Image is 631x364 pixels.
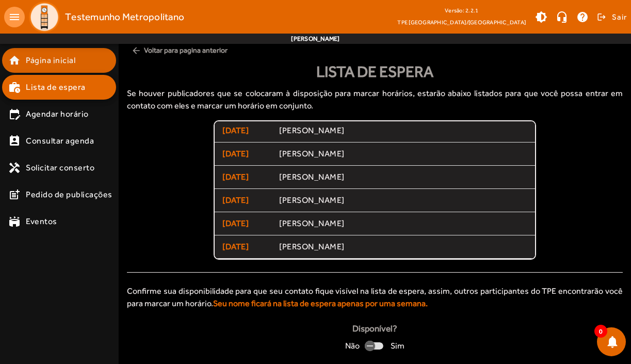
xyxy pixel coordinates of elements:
a: Testemunho Metropolitano [25,2,184,33]
button: Sair [595,9,627,25]
span: [PERSON_NAME] [279,125,527,136]
div: Versão: 2.2.1 [397,4,526,17]
span: [DATE] [222,217,271,230]
strong: Seu nome ficará na lista de espera apenas por uma semana. [213,298,428,308]
strong: Disponível? [352,322,397,336]
span: [DATE] [222,194,271,207]
span: [PERSON_NAME] [279,172,527,183]
span: Lista de espera [26,81,86,93]
mat-icon: perm_contact_calendar [8,135,21,147]
span: [DATE] [222,171,271,183]
span: Agendar horário [26,108,89,120]
span: [PERSON_NAME] [279,218,527,229]
mat-icon: post_add [8,188,21,201]
div: Lista de espera [127,60,623,83]
div: Confirme sua disponibilidade para que seu contato fique visível na lista de espera, assim, outros... [127,285,623,310]
span: Consultar agenda [26,135,94,147]
span: [DATE] [222,148,271,160]
mat-icon: edit_calendar [8,108,21,120]
span: [PERSON_NAME] [279,195,527,206]
mat-icon: menu [4,7,25,27]
mat-icon: arrow_back [131,45,141,56]
span: Página inicial [26,54,75,67]
span: Testemunho Metropolitano [65,9,184,25]
span: [DATE] [222,241,271,253]
span: [PERSON_NAME] [279,149,527,160]
p: Se houver publicadores que se colocaram à disposição para marcar horários, estarão abaixo listado... [127,87,623,112]
span: [DATE] [222,124,271,137]
span: Sair [612,9,627,25]
mat-icon: handyman [8,162,21,174]
span: TPE [GEOGRAPHIC_DATA]/[GEOGRAPHIC_DATA] [397,17,526,27]
span: 0 [594,325,607,338]
img: Logo TPE [29,2,60,33]
span: [PERSON_NAME] [279,242,527,252]
mat-icon: home [8,54,21,67]
span: Pedido de publicações [26,188,112,201]
span: Eventos [26,215,57,228]
span: Voltar para pagina anterior [127,41,623,60]
span: Não [345,340,360,352]
mat-icon: work_history [8,81,21,93]
span: Sim [391,340,405,352]
mat-icon: stadium [8,215,21,228]
span: Solicitar conserto [26,162,94,174]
